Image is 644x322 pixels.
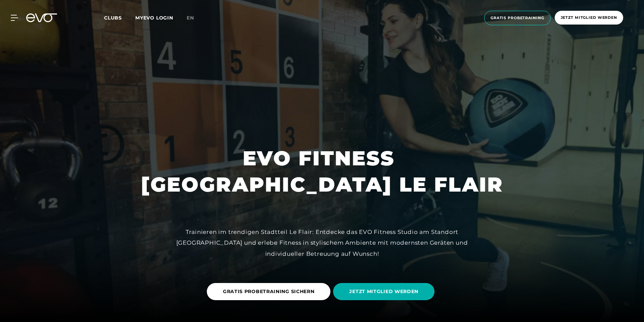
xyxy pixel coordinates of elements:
[553,11,625,25] a: Jetzt Mitglied werden
[207,278,333,305] a: GRATIS PROBETRAINING SICHERN
[561,15,617,21] span: Jetzt Mitglied werden
[187,14,202,22] a: en
[135,15,173,21] a: MYEVO LOGIN
[104,14,135,21] a: Clubs
[171,227,473,259] div: Trainieren im trendigen Stadtteil Le Flair: Entdecke das EVO Fitness Studio am Standort [GEOGRAPH...
[104,15,122,21] span: Clubs
[349,288,418,295] span: JETZT MITGLIED WERDEN
[333,278,437,305] a: JETZT MITGLIED WERDEN
[482,11,553,25] a: Gratis Probetraining
[187,15,194,21] span: en
[491,15,544,21] span: Gratis Probetraining
[141,145,503,198] h1: EVO FITNESS [GEOGRAPHIC_DATA] LE FLAIR
[223,288,315,295] span: GRATIS PROBETRAINING SICHERN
